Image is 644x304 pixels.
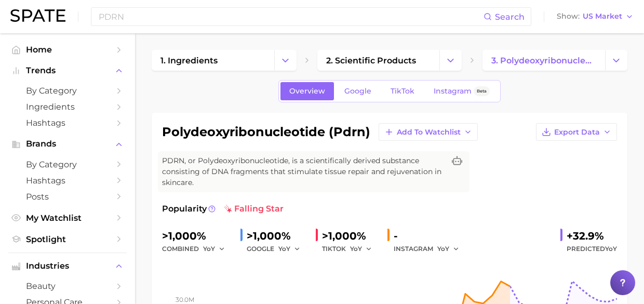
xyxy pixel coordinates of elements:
[162,230,206,242] span: >1,000%
[8,231,127,247] a: Spotlight
[605,245,617,253] span: YoY
[8,115,127,131] a: Hashtags
[224,203,284,215] span: falling star
[8,99,127,115] a: Ingredients
[278,243,301,255] button: YoY
[289,87,325,96] span: Overview
[26,45,109,55] span: Home
[394,228,466,244] div: -
[583,14,622,19] span: US Market
[397,128,461,137] span: Add to Watchlist
[26,192,109,202] span: Posts
[437,243,460,255] button: YoY
[26,86,109,96] span: by Category
[317,50,440,71] a: 2. scientific products
[322,243,379,255] div: TIKTOK
[10,9,65,22] img: SPATE
[203,243,225,255] button: YoY
[98,8,484,25] input: Search here for a brand, industry, or ingredient
[344,87,371,96] span: Google
[274,50,297,71] button: Change Category
[322,230,366,242] span: >1,000%
[495,12,525,22] span: Search
[477,87,487,96] span: Beta
[247,243,307,255] div: GOOGLE
[26,102,109,112] span: Ingredients
[8,210,127,226] a: My Watchlist
[162,203,207,215] span: Popularity
[382,82,423,100] a: TikTok
[394,243,466,255] div: INSTAGRAM
[8,136,127,152] button: Brands
[247,230,291,242] span: >1,000%
[162,126,370,138] h1: polydeoxyribonucleotide (pdrn)
[26,118,109,128] span: Hashtags
[554,10,636,23] button: ShowUS Market
[8,258,127,274] button: Industries
[536,123,617,141] button: Export Data
[26,213,109,223] span: My Watchlist
[425,82,499,100] a: InstagramBeta
[26,160,109,169] span: by Category
[482,50,605,71] a: 3. polydeoxyribonucleotide (pdrn)
[26,281,109,291] span: beauty
[26,139,109,149] span: Brands
[224,205,232,213] img: falling star
[350,243,372,255] button: YoY
[162,155,445,188] span: PDRN, or Polydeoxyribonucleotide, is a scientifically derived substance consisting of DNA fragmen...
[434,87,472,96] span: Instagram
[350,244,362,253] span: YoY
[280,82,334,100] a: Overview
[8,63,127,78] button: Trends
[437,244,449,253] span: YoY
[567,243,617,255] span: Predicted
[8,83,127,99] a: by Category
[439,50,462,71] button: Change Category
[567,228,617,244] div: +32.9%
[26,261,109,271] span: Industries
[605,50,627,71] button: Change Category
[8,189,127,205] a: Posts
[8,42,127,58] a: Home
[203,244,215,253] span: YoY
[554,128,600,137] span: Export Data
[491,56,596,65] span: 3. polydeoxyribonucleotide (pdrn)
[8,156,127,173] a: by Category
[160,56,218,65] span: 1. ingredients
[557,14,580,19] span: Show
[26,66,109,75] span: Trends
[152,50,274,71] a: 1. ingredients
[162,243,232,255] div: combined
[379,123,478,141] button: Add to Watchlist
[336,82,380,100] a: Google
[326,56,416,65] span: 2. scientific products
[26,234,109,244] span: Spotlight
[26,176,109,186] span: Hashtags
[8,278,127,294] a: beauty
[278,244,290,253] span: YoY
[8,173,127,189] a: Hashtags
[391,87,414,96] span: TikTok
